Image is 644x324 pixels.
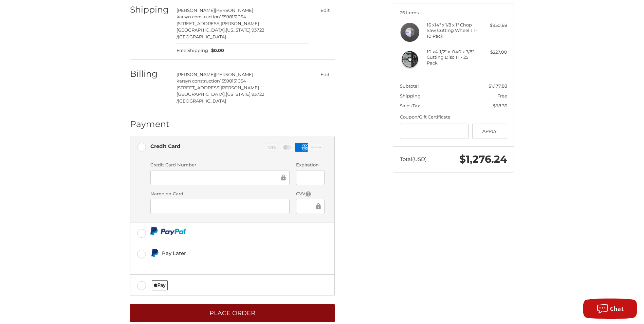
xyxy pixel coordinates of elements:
[178,34,226,39] span: [GEOGRAPHIC_DATA]
[177,7,215,13] span: [PERSON_NAME]
[226,91,252,97] span: [US_STATE],
[177,91,264,104] span: 93722 /
[162,248,288,259] div: Pay Later
[301,174,319,181] iframe: Secure Credit Card Frame - Expiration Date
[130,4,170,15] h2: Shipping
[497,93,507,98] span: Free
[315,70,335,79] button: Edit
[400,124,469,139] input: Gift Certificate or Coupon Code
[177,72,215,77] span: [PERSON_NAME]
[177,47,208,54] span: Free Shipping
[155,174,280,181] iframe: Secure Credit Card Frame - Credit Card Number
[315,5,335,15] button: Edit
[150,191,290,197] label: Name on Card
[177,14,220,19] span: karsyn construction
[150,227,186,235] img: PayPal icon
[480,49,507,56] div: $227.00
[178,98,226,104] span: [GEOGRAPHIC_DATA]
[150,249,159,257] img: Pay Later icon
[400,114,507,121] div: Coupon/Gift Certificate
[226,27,252,33] span: [US_STATE],
[130,304,335,323] button: Place Order
[610,305,624,312] span: Chat
[301,202,314,210] iframe: Secure Credit Card Frame - CVV
[472,124,507,139] button: Apply
[177,21,259,26] span: [STREET_ADDRESS][PERSON_NAME]
[459,153,507,165] span: $1,276.24
[220,78,246,84] span: 15598131054
[427,49,479,66] h4: 10 x 4-1/2" x .040 x 7/8" Cutting Disc T1 - 25 Pack
[400,93,421,98] span: Shipping
[177,91,226,97] span: [GEOGRAPHIC_DATA],
[296,191,324,197] label: CVV
[215,72,253,77] span: [PERSON_NAME]
[177,27,226,33] span: [GEOGRAPHIC_DATA],
[130,119,170,129] h2: Payment
[480,22,507,29] div: $950.88
[208,47,224,54] span: $0.00
[155,202,285,210] iframe: Secure Credit Card Frame - Cardholder Name
[296,162,324,168] label: Expiration
[489,83,507,89] span: $1,177.88
[400,10,507,15] h3: 26 Items
[220,14,246,19] span: 15598131054
[583,299,637,319] button: Chat
[130,69,170,79] h2: Billing
[152,280,168,290] img: Applepay icon
[150,162,290,168] label: Credit Card Number
[427,22,479,39] h4: 16 x 14" x 1/8 x 1" Chop Saw Cutting Wheel T1 - 10 Pack
[215,7,253,13] span: [PERSON_NAME]
[177,85,259,90] span: [STREET_ADDRESS][PERSON_NAME]
[177,78,220,84] span: karsyn construction
[177,27,264,39] span: 93722 /
[150,260,288,266] iframe: PayPal Message 1
[400,103,420,108] span: Sales Tax
[400,83,419,89] span: Subtotal
[493,103,507,108] span: $98.36
[150,141,180,152] div: Credit Card
[400,156,427,162] span: Total (USD)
